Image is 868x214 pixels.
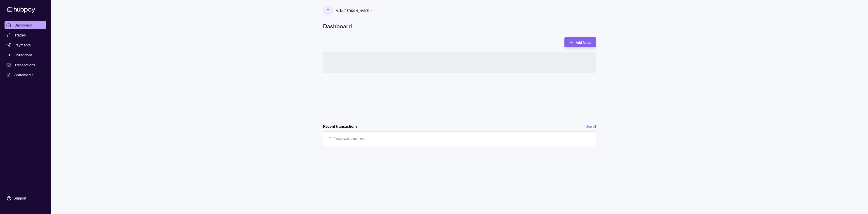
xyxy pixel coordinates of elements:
[5,41,46,49] a: Payments
[5,194,46,203] a: Support
[5,31,46,39] a: Trades
[14,42,31,48] span: Payments
[14,62,35,68] span: Transactions
[14,52,33,58] span: Collections
[14,22,32,28] span: Dashboard
[576,41,591,44] span: Add funds
[586,124,596,129] a: See all
[323,23,596,30] h1: Dashboard
[5,61,46,69] a: Transactions
[335,8,370,13] p: Hello, [PERSON_NAME]
[14,32,26,38] span: Trades
[5,21,46,29] a: Dashboard
[323,124,358,129] h2: Recent transactions
[333,136,368,141] p: Please wait a moment…
[5,51,46,59] a: Collections
[14,72,33,78] span: Statements
[564,37,596,47] button: Add funds
[327,8,329,13] p: T
[14,196,26,201] div: Support
[5,71,46,79] a: Statements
